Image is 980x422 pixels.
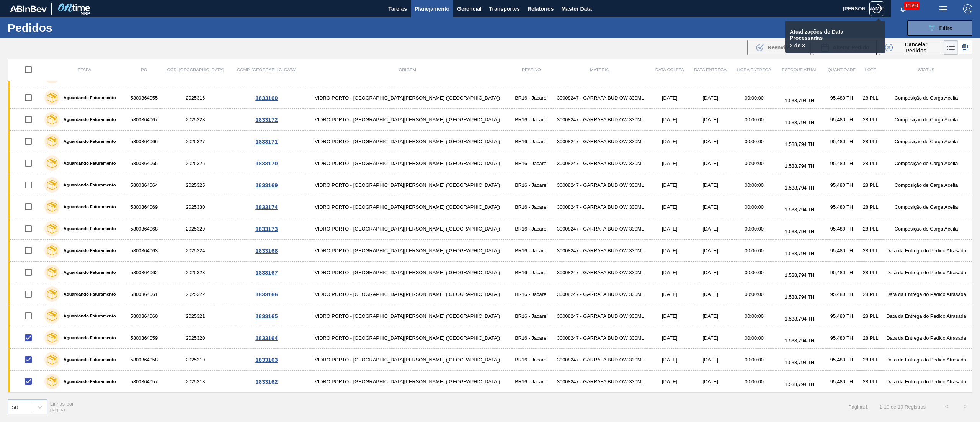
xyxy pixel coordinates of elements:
span: Estoque atual [782,67,817,72]
td: [DATE] [650,109,689,131]
td: 28 PLL [861,371,880,393]
td: 2025322 [160,283,230,305]
a: Aguardando Faturamento58003640642025325VIDRO PORTO - [GEOGRAPHIC_DATA][PERSON_NAME] ([GEOGRAPHIC_... [8,174,972,196]
td: Composição de Carga Aceita [880,196,972,218]
td: [DATE] [650,371,689,393]
td: [DATE] [689,305,732,327]
span: 1.538,794 TH [785,316,814,322]
span: Origem [399,67,416,72]
span: 1.538,794 TH [785,141,814,147]
td: [DATE] [689,109,732,131]
td: 28 PLL [861,218,880,240]
td: 95,480 TH [823,283,861,305]
div: 1833166 [231,291,302,298]
td: 28 PLL [861,152,880,174]
label: Aguardando Faturamento [60,335,116,340]
td: 30008247 - GARRAFA BUD OW 330ML [551,283,650,305]
td: VIDRO PORTO - [GEOGRAPHIC_DATA][PERSON_NAME] ([GEOGRAPHIC_DATA]) [303,131,512,152]
td: BR16 - Jacareí [512,109,551,131]
td: BR16 - Jacareí [512,262,551,283]
div: 1833174 [231,204,302,210]
div: Reenviar SAP [747,40,811,55]
td: 95,480 TH [823,196,861,218]
td: VIDRO PORTO - [GEOGRAPHIC_DATA][PERSON_NAME] ([GEOGRAPHIC_DATA]) [303,152,512,174]
span: Relatórios [528,4,554,13]
td: 5800364064 [128,174,161,196]
img: TNhmsLtSVTkK8tSr43FrP2fwEKptu5GPRR3wAAAABJRU5ErkJggg== [10,5,47,12]
td: 28 PLL [861,305,880,327]
td: BR16 - Jacareí [512,131,551,152]
td: 00:00:00 [732,349,777,371]
div: 1833160 [231,95,302,101]
span: 1.538,794 TH [785,250,814,256]
span: Linhas por página [50,401,74,412]
span: 1.538,794 TH [785,272,814,278]
td: 5800364069 [128,196,161,218]
td: VIDRO PORTO - [GEOGRAPHIC_DATA][PERSON_NAME] ([GEOGRAPHIC_DATA]) [303,174,512,196]
td: [DATE] [650,349,689,371]
td: 28 PLL [861,87,880,109]
td: 2025325 [160,174,230,196]
td: Data da Entrega do Pedido Atrasada [880,349,972,371]
td: 28 PLL [861,109,880,131]
div: 1833169 [231,182,302,188]
span: 1.538,794 TH [785,119,814,125]
td: 5800364057 [128,371,161,393]
div: 1833171 [231,138,302,145]
button: < [937,397,956,416]
td: 28 PLL [861,174,880,196]
td: 95,480 TH [823,109,861,131]
td: Data da Entrega do Pedido Atrasada [880,283,972,305]
a: Aguardando Faturamento58003640672025328VIDRO PORTO - [GEOGRAPHIC_DATA][PERSON_NAME] ([GEOGRAPHIC_... [8,109,972,131]
td: Data da Entrega do Pedido Atrasada [880,327,972,349]
label: Aguardando Faturamento [60,379,116,384]
button: > [956,397,975,416]
td: VIDRO PORTO - [GEOGRAPHIC_DATA][PERSON_NAME] ([GEOGRAPHIC_DATA]) [303,109,512,131]
td: BR16 - Jacareí [512,305,551,327]
td: 00:00:00 [732,327,777,349]
label: Aguardando Faturamento [60,139,116,144]
div: Visão em Lista [944,40,958,55]
td: 95,480 TH [823,240,861,262]
td: [DATE] [650,152,689,174]
span: 1 - 19 de 19 Registros [879,404,926,410]
td: 5800364062 [128,262,161,283]
span: Tarefas [388,4,407,13]
td: [DATE] [689,87,732,109]
td: 28 PLL [861,349,880,371]
td: [DATE] [689,262,732,283]
span: Cancelar Pedidos [896,41,936,54]
td: 95,480 TH [823,131,861,152]
td: BR16 - Jacareí [512,218,551,240]
td: 30008247 - GARRAFA BUD OW 330ML [551,240,650,262]
a: Aguardando Faturamento58003640572025318VIDRO PORTO - [GEOGRAPHIC_DATA][PERSON_NAME] ([GEOGRAPHIC_... [8,371,972,393]
span: Etapa [78,67,91,72]
td: 00:00:00 [732,218,777,240]
div: 1833168 [231,247,302,254]
label: Aguardando Faturamento [60,292,116,296]
td: BR16 - Jacareí [512,327,551,349]
td: 28 PLL [861,240,880,262]
span: Master Data [561,4,591,13]
td: Composição de Carga Aceita [880,174,972,196]
td: [DATE] [650,174,689,196]
td: BR16 - Jacareí [512,240,551,262]
td: 00:00:00 [732,262,777,283]
td: 5800364066 [128,131,161,152]
span: 1.538,794 TH [785,381,814,387]
a: Aguardando Faturamento58003640582025319VIDRO PORTO - [GEOGRAPHIC_DATA][PERSON_NAME] ([GEOGRAPHIC_... [8,349,972,371]
a: Aguardando Faturamento58003640622025323VIDRO PORTO - [GEOGRAPHIC_DATA][PERSON_NAME] ([GEOGRAPHIC_... [8,262,972,283]
td: [DATE] [650,87,689,109]
td: 28 PLL [861,283,880,305]
a: Aguardando Faturamento58003640682025329VIDRO PORTO - [GEOGRAPHIC_DATA][PERSON_NAME] ([GEOGRAPHIC_... [8,218,972,240]
div: 1833164 [231,335,302,341]
a: Aguardando Faturamento58003640612025322VIDRO PORTO - [GEOGRAPHIC_DATA][PERSON_NAME] ([GEOGRAPHIC_... [8,283,972,305]
td: 2025330 [160,196,230,218]
td: 30008247 - GARRAFA BUD OW 330ML [551,174,650,196]
div: 1833163 [231,357,302,363]
td: 30008247 - GARRAFA BUD OW 330ML [551,305,650,327]
span: Transportes [489,4,520,13]
td: BR16 - Jacareí [512,174,551,196]
div: 1833165 [231,313,302,319]
td: 2025316 [160,87,230,109]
